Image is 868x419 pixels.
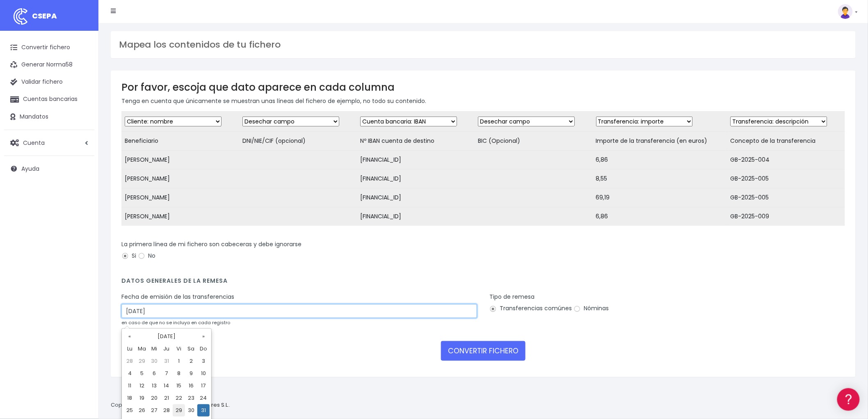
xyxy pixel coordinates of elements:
td: 21 [160,392,173,404]
p: Copyright © 2025 . [111,401,230,410]
td: 31 [197,404,210,417]
td: BIC (Opcional) [475,132,592,151]
th: Do [197,343,210,355]
td: Importe de la transferencia (en euros) [593,132,727,151]
td: GB-2025-004 [727,151,845,169]
a: Perfiles de empresas [8,142,156,155]
td: 12 [136,380,148,392]
td: 26 [136,404,148,417]
td: 28 [160,404,173,417]
td: 5 [136,367,148,380]
th: Ma [136,343,148,355]
td: 4 [123,367,136,380]
a: Cuenta [4,134,94,151]
td: 11 [123,380,136,392]
td: 29 [173,404,185,417]
td: 27 [148,404,160,417]
a: Información general [8,70,156,82]
td: 28 [123,355,136,367]
td: 6,86 [593,207,727,226]
small: en caso de que no se incluya en cada registro [121,319,230,326]
span: CSEPA [32,11,57,21]
td: 6,86 [593,151,727,169]
label: Nóminas [573,304,609,313]
h3: Mapea los contenidos de tu fichero [119,39,847,50]
td: 22 [173,392,185,404]
td: 2 [185,355,197,367]
th: Ju [160,343,173,355]
button: CONVERTIR FICHERO [441,341,525,361]
td: [FINANCIAL_ID] [357,207,475,226]
div: Convertir ficheros [8,91,156,98]
a: Validar fichero [4,73,94,91]
td: [FINANCIAL_ID] [357,169,475,188]
label: Fecha de emisión de las transferencias [121,293,234,301]
div: Facturación [8,163,156,171]
a: API [8,210,156,222]
p: Tenga en cuenta que únicamente se muestran unas líneas del fichero de ejemplo, no todo su contenido. [121,96,845,105]
td: 25 [123,404,136,417]
td: [PERSON_NAME] [121,207,239,226]
a: Generar Norma58 [4,56,94,73]
td: 24 [197,392,210,404]
td: 20 [148,392,160,404]
a: Mandatos [4,108,94,126]
div: Programadores [8,197,156,205]
a: Ayuda [4,160,94,177]
td: GB-2025-009 [727,207,845,226]
td: 1 [173,355,185,367]
label: Tipo de remesa [489,293,535,301]
td: 15 [173,380,185,392]
td: 13 [148,380,160,392]
td: 14 [160,380,173,392]
label: No [138,252,155,260]
th: « [123,330,136,343]
a: Problemas habituales [8,117,156,129]
td: 19 [136,392,148,404]
td: Concepto de la transferencia [727,132,845,151]
th: Sa [185,343,197,355]
a: Convertir fichero [4,39,94,56]
td: 8,55 [593,169,727,188]
td: 8 [173,367,185,380]
td: Nº IBAN cuenta de destino [357,132,475,151]
th: » [197,330,210,343]
label: Si [121,252,136,260]
button: Contáctanos [8,220,156,234]
span: Ayuda [21,165,39,173]
td: 29 [136,355,148,367]
td: GB-2025-005 [727,188,845,207]
td: 6 [148,367,160,380]
td: 18 [123,392,136,404]
span: Cuenta [23,138,45,147]
td: 31 [160,355,173,367]
label: La primera línea de mi fichero son cabeceras y debe ignorarse [121,240,302,249]
th: [DATE] [136,330,197,343]
th: Mi [148,343,160,355]
a: Cuentas bancarias [4,91,94,108]
a: Videotutoriales [8,129,156,142]
div: Información general [8,57,156,65]
td: 7 [160,367,173,380]
td: 23 [185,392,197,404]
td: [PERSON_NAME] [121,151,239,169]
td: [FINANCIAL_ID] [357,188,475,207]
h3: Por favor, escoja que dato aparece en cada columna [121,81,845,93]
td: 16 [185,380,197,392]
td: GB-2025-005 [727,169,845,188]
td: [PERSON_NAME] [121,169,239,188]
label: Transferencias comúnes [489,304,572,313]
td: 30 [148,355,160,367]
td: DNI/NIE/CIF (opcional) [239,132,357,151]
td: [FINANCIAL_ID] [357,151,475,169]
a: General [8,176,156,189]
img: profile [838,4,853,19]
td: 69,19 [593,188,727,207]
img: logo [10,6,31,27]
td: 17 [197,380,210,392]
a: Formatos [8,104,156,117]
a: POWERED BY ENCHANT [113,236,158,244]
th: Vi [173,343,185,355]
th: Lu [123,343,136,355]
td: 3 [197,355,210,367]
